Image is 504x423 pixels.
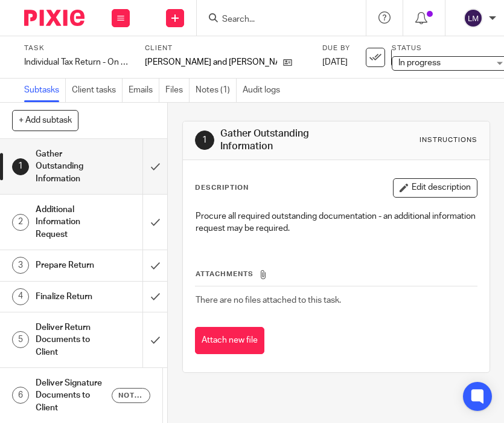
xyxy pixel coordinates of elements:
h1: Additional Information Request [36,201,99,244]
a: Client tasks [72,79,123,102]
span: [DATE] [322,58,348,66]
button: Attach new file [195,327,264,354]
div: 6 [12,387,29,404]
a: Files [165,79,190,102]
button: Edit description [393,178,477,198]
div: 1 [195,131,214,150]
a: Subtasks [24,79,66,102]
span: Attachments [196,271,254,277]
p: [PERSON_NAME] and [PERSON_NAME] [145,56,277,68]
div: 4 [12,288,29,305]
input: Search [221,15,330,25]
img: Pixie [24,10,85,26]
label: Task [24,44,130,53]
span: There are no files attached to this task. [196,296,341,305]
h1: Gather Outstanding Information [36,145,99,188]
a: Audit logs [243,79,286,102]
div: Instructions [419,135,477,145]
span: In progress [398,59,441,67]
span: Not yet sent [118,390,143,401]
div: 2 [12,214,29,231]
label: Due by [322,44,377,53]
a: Notes (1) [196,79,237,102]
p: Description [195,183,249,193]
button: + Add subtask [12,110,78,131]
label: Client [145,44,310,53]
p: Procure all required outstanding documentation - an additional information request may be required. [196,210,477,235]
h1: Prepare Return [36,256,99,274]
h1: Deliver Signature Documents to Client [36,374,112,417]
h1: Finalize Return [36,288,99,306]
div: 5 [12,331,29,348]
h1: Deliver Return Documents to Client [36,318,99,361]
div: 3 [12,257,29,274]
h1: Gather Outstanding Information [220,128,362,153]
img: svg%3E [464,8,483,28]
div: 1 [12,158,29,175]
div: Individual Tax Return - On Extension [24,56,130,68]
a: Emails [129,79,159,102]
